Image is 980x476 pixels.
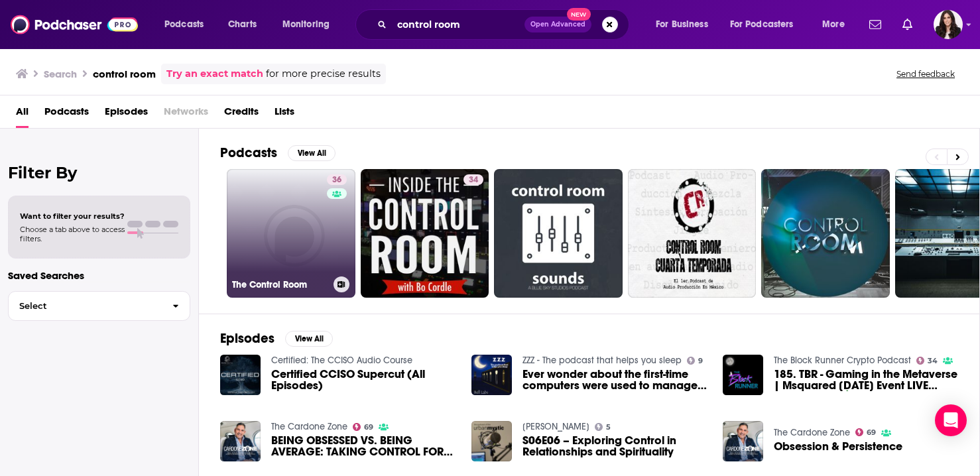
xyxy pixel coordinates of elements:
a: 69 [353,423,374,431]
span: Open Advanced [530,21,585,28]
img: Podchaser - Follow, Share and Rate Podcasts [11,12,138,37]
h3: Search [44,68,77,80]
button: open menu [273,14,347,35]
a: Show notifications dropdown [897,13,918,36]
a: Obsession & Persistence [774,441,902,452]
span: Networks [164,101,208,128]
span: 69 [867,430,876,436]
a: 5 [595,423,611,431]
span: Monitoring [282,15,330,34]
button: open menu [813,14,861,35]
a: Certified: The CCISO Audio Course [271,355,412,366]
span: Logged in as RebeccaShapiro [934,10,963,39]
span: 5 [606,424,611,430]
span: For Business [656,15,708,34]
img: Certified CCISO Supercut (All Episodes) [220,355,261,395]
button: Select [8,291,190,321]
a: Charts [219,14,265,35]
span: for more precise results [266,66,381,82]
a: The Block Runner Crypto Podcast [774,355,911,366]
a: The Cardone Zone [774,427,850,438]
img: Obsession & Persistence [723,421,763,461]
img: BEING OBSESSED VS. BEING AVERAGE: TAKING CONTROL FOR SUCCESS WITH GRANT CARDONE | Cardone Zone Ep... [220,421,261,461]
button: View All [285,331,333,347]
a: Certified CCISO Supercut (All Episodes) [271,369,456,391]
a: 34 [463,174,483,185]
button: Show profile menu [934,10,963,39]
button: open menu [646,14,725,35]
div: Open Intercom Messenger [935,404,967,436]
span: 185. TBR - Gaming in the Metaverse | Msquared [DATE] Event LIVE Playthrough 🎃 [774,369,958,391]
p: Saved Searches [8,269,190,282]
a: BEING OBSESSED VS. BEING AVERAGE: TAKING CONTROL FOR SUCCESS WITH GRANT CARDONE | Cardone Zone Ep... [271,435,456,457]
button: open menu [155,14,221,35]
h2: Episodes [220,330,275,347]
span: Charts [228,15,257,34]
h2: Podcasts [220,145,277,161]
a: The Cardone Zone [271,421,347,432]
img: 185. TBR - Gaming in the Metaverse | Msquared Halloween Event LIVE Playthrough 🎃 [723,355,763,395]
span: 34 [469,174,478,187]
img: S06E06 – Exploring Control in Relationships and Spirituality [471,421,512,461]
span: 69 [364,424,373,430]
a: Lists [275,101,294,128]
span: More [822,15,845,34]
span: Ever wonder about the first-time computers were used to manage phone calls? Have [PERSON_NAME] ge... [522,369,707,391]
a: PodcastsView All [220,145,336,161]
span: Podcasts [164,15,204,34]
button: View All [288,145,336,161]
h2: Filter By [8,163,190,182]
span: Choose a tab above to access filters. [20,225,125,243]
a: Episodes [105,101,148,128]
a: 36The Control Room [227,169,355,298]
a: 69 [855,428,877,436]
span: For Podcasters [730,15,794,34]
h3: The Control Room [232,279,328,290]
a: Ever wonder about the first-time computers were used to manage phone calls? Have Nancy get you to... [522,369,707,391]
a: ZZZ - The podcast that helps you sleep [522,355,682,366]
span: New [567,8,591,21]
a: All [16,101,29,128]
button: Send feedback [892,68,959,80]
a: Show notifications dropdown [864,13,887,36]
a: 34 [916,357,938,365]
img: Ever wonder about the first-time computers were used to manage phone calls? Have Nancy get you to... [471,355,512,395]
a: EpisodesView All [220,330,333,347]
a: 185. TBR - Gaming in the Metaverse | Msquared Halloween Event LIVE Playthrough 🎃 [774,369,958,391]
span: 9 [698,358,703,364]
h3: control room [93,68,156,80]
span: 34 [928,358,938,364]
img: User Profile [934,10,963,39]
a: 34 [361,169,489,298]
button: Open AdvancedNew [524,17,591,32]
span: 36 [332,174,341,187]
a: Podcasts [44,101,89,128]
span: Select [9,302,162,310]
span: BEING OBSESSED VS. BEING AVERAGE: TAKING CONTROL FOR SUCCESS WITH [PERSON_NAME] | [PERSON_NAME] Z... [271,435,456,457]
span: Want to filter your results? [20,211,125,221]
a: Urban Mystic [522,421,589,432]
a: S06E06 – Exploring Control in Relationships and Spirituality [522,435,707,457]
a: Credits [224,101,259,128]
button: open menu [721,14,813,35]
a: 9 [687,357,704,365]
a: 36 [327,174,347,185]
a: Try an exact match [166,66,263,82]
input: Search podcasts, credits, & more... [392,14,524,35]
div: Search podcasts, credits, & more... [368,9,642,40]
